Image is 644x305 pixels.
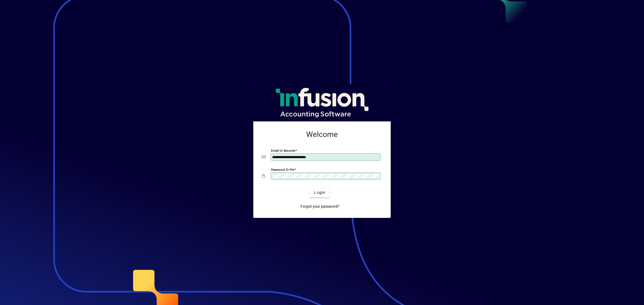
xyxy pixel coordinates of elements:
[301,204,339,209] span: Forgot your password?
[262,130,382,139] h2: Welcome
[314,190,325,195] span: Login
[271,168,294,171] mat-label: Password or Pin
[310,188,330,198] button: Login
[271,148,295,152] mat-label: Email or Barcode
[298,202,342,211] a: Forgot your password?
